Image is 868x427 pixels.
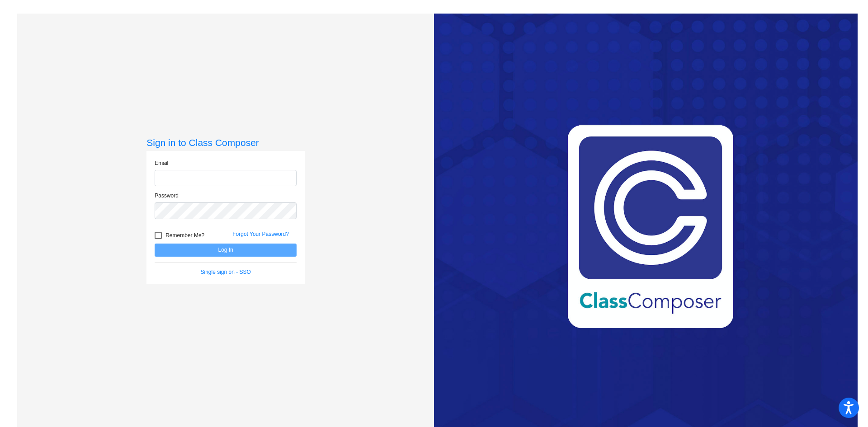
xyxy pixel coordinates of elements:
a: Single sign on - SSO [201,269,251,275]
label: Password [155,192,179,200]
button: Log In [155,244,297,257]
h3: Sign in to Class Composer [146,137,305,148]
span: Remember Me? [165,230,204,241]
label: Email [155,159,168,167]
a: Forgot Your Password? [232,231,289,237]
